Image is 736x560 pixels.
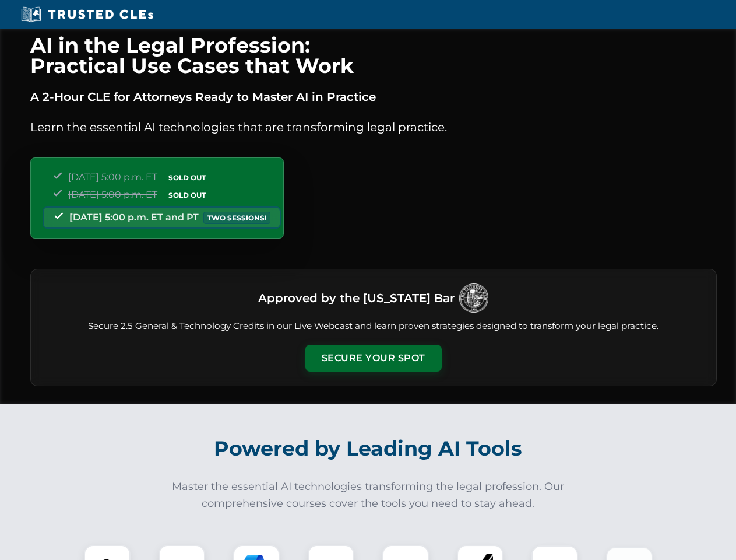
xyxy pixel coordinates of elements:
p: Master the essential AI technologies transforming the legal profession. Our comprehensive courses... [164,478,572,512]
p: A 2-Hour CLE for Attorneys Ready to Master AI in Practice [30,87,717,106]
span: SOLD OUT [164,189,210,201]
span: [DATE] 5:00 p.m. ET [68,189,157,200]
span: SOLD OUT [164,171,210,184]
h3: Approved by the [US_STATE] Bar [258,288,455,309]
p: Secure 2.5 General & Technology Credits in our Live Webcast and learn proven strategies designed ... [45,320,702,333]
h1: AI in the Legal Profession: Practical Use Cases that Work [30,35,717,76]
img: Trusted CLEs [17,6,157,23]
button: Secure Your Spot [305,345,442,372]
span: [DATE] 5:00 p.m. ET [68,171,157,183]
p: Learn the essential AI technologies that are transforming legal practice. [30,118,717,136]
h2: Powered by Leading AI Tools [45,428,691,469]
img: Logo [459,283,488,313]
